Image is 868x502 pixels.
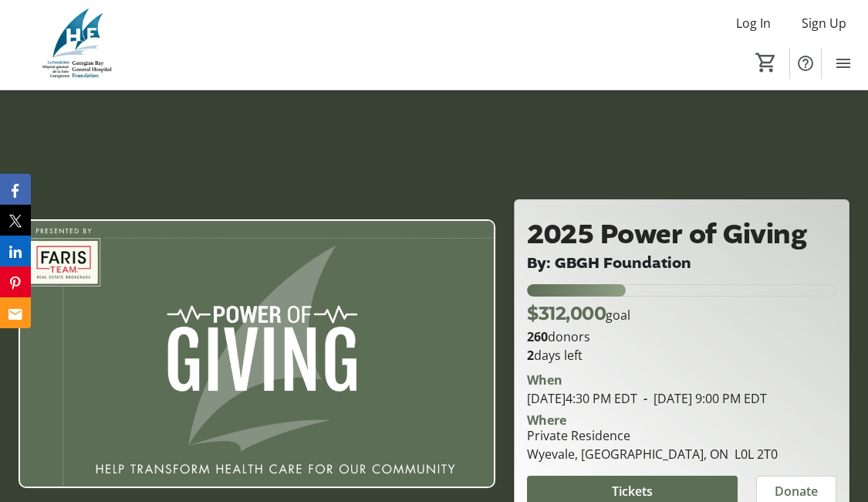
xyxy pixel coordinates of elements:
[802,14,846,32] span: Sign Up
[752,49,780,76] button: Cart
[527,300,630,327] p: goal
[527,390,637,407] span: [DATE] 4:30 PM EDT
[9,6,147,83] img: Georgian Bay General Hospital Foundation's Logo
[527,371,562,389] div: When
[612,482,653,500] span: Tickets
[736,14,771,32] span: Log In
[527,347,534,364] span: 2
[527,445,778,463] div: Wyevale, [GEOGRAPHIC_DATA], ON L0L 2T0
[790,48,821,79] button: Help
[527,426,778,445] div: Private Residence
[724,11,783,36] button: Log In
[527,215,806,253] span: 2025 Power of Giving
[19,219,495,488] img: Campaign CTA Media Photo
[527,328,548,345] b: 260
[789,11,859,36] button: Sign Up
[527,327,836,346] p: donors
[637,390,767,407] span: [DATE] 9:00 PM EDT
[637,390,654,407] span: -
[828,48,859,79] button: Menu
[527,284,836,297] div: 31.91826923076923% of fundraising goal reached
[527,253,691,273] span: By: GBGH Foundation
[527,346,836,365] p: days left
[775,482,818,500] span: Donate
[527,414,566,426] div: Where
[527,302,606,324] span: $312,000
